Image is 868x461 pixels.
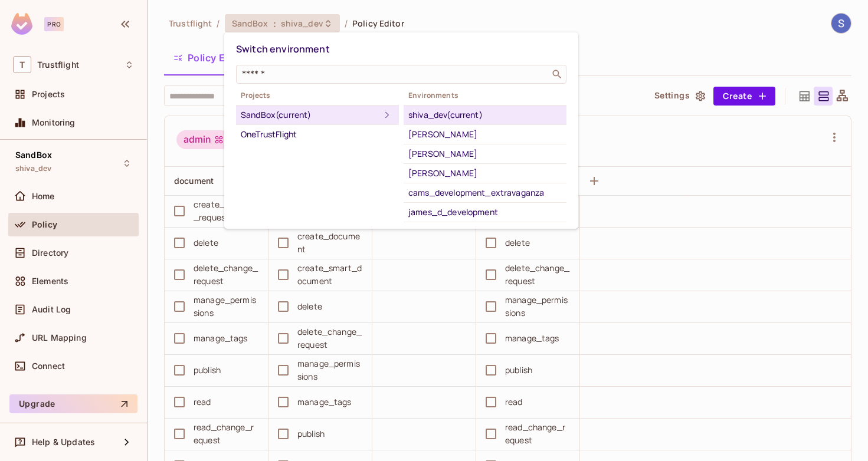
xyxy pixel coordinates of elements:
span: Projects [236,91,399,100]
div: [PERSON_NAME] [408,166,562,180]
span: Environments [404,91,566,100]
div: shiva_dev (current) [408,108,562,122]
span: Switch environment [236,42,330,55]
div: SandBox (current) [241,108,380,122]
div: [PERSON_NAME] [408,147,562,161]
div: OneTrustFlight [241,127,394,141]
div: [PERSON_NAME] [408,127,562,141]
div: cams_development_extravaganza [408,186,562,200]
div: james_d_development [408,205,562,219]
